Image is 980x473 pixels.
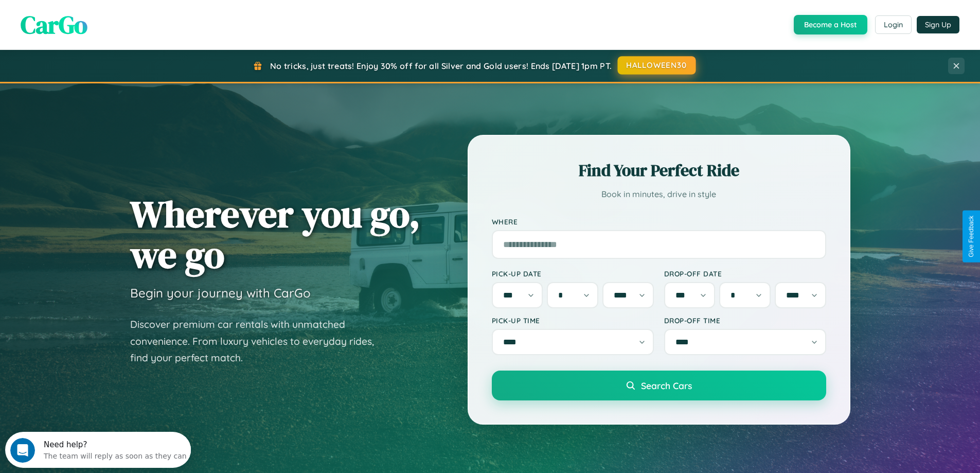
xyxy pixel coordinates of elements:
[968,216,975,257] div: Give Feedback
[641,380,692,391] span: Search Cars
[4,4,191,32] div: Open Intercom Messenger
[130,316,387,366] p: Discover premium car rentals with unmatched convenience. From luxury vehicles to everyday rides, ...
[492,187,826,202] p: Book in minutes, drive in style
[492,217,826,226] label: Where
[917,16,959,33] button: Sign Up
[492,269,654,278] label: Pick-up Date
[492,159,826,182] h2: Find Your Perfect Ride
[39,9,182,17] div: Need help?
[270,61,612,71] span: No tricks, just treats! Enjoy 30% off for all Silver and Gold users! Ends [DATE] 1pm PT.
[5,432,191,468] iframe: Intercom live chat discovery launcher
[21,8,87,42] span: CarGo
[39,17,182,28] div: The team will reply as soon as they can
[130,285,311,301] h3: Begin your journey with CarGo
[664,316,826,325] label: Drop-off Time
[10,438,35,463] iframe: Intercom live chat
[875,15,912,34] button: Login
[794,15,867,34] button: Become a Host
[130,194,420,275] h1: Wherever you go, we go
[492,316,654,325] label: Pick-up Time
[492,371,826,400] button: Search Cars
[664,269,826,278] label: Drop-off Date
[618,56,696,75] button: HALLOWEEN30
